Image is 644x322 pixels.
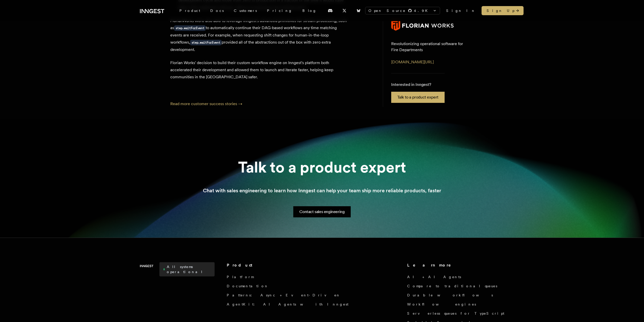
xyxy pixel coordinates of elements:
h4: Learn more [407,262,504,268]
span: 4.9 K [414,8,431,13]
a: Compare to traditional queues [407,283,497,289]
a: Platform [227,274,254,279]
h4: Product [227,262,348,268]
a: Contact sales engineering [293,206,350,217]
a: Blog [297,6,322,15]
p: FlorianWorks were also able to leverage Inngest's advanced primitives for stream processing, such... [170,17,347,53]
a: Discord [325,7,336,15]
code: step.waitForEvent [190,40,222,45]
span: Open Source [368,8,406,13]
a: Patterns: Async + Event-Driven [227,293,340,298]
div: Product [174,6,205,15]
a: Serverless queues for TypeScript [407,311,504,316]
a: Pricing [262,6,297,15]
a: Sign Up [482,6,524,15]
a: Read more customer success stories → [170,101,242,106]
h2: Talk to a product expert [238,160,406,175]
a: Talk to a product expert [391,92,445,103]
a: Bluesky [353,7,364,15]
a: Customers [229,6,262,15]
p: Revolutionizing operational software for Fire Departments [391,41,466,53]
a: Documentation [227,283,268,289]
a: All systems operational [159,262,215,276]
p: Chat with sales engineering to learn how Inngest can help your team ship more reliable products, ... [203,187,441,194]
code: step.waitForEvent [174,25,206,31]
a: AI + AI Agents [407,274,461,279]
p: Florian Works' decision to build their custom workflow engine on Inngest's platform both accelera... [170,59,347,81]
img: Florian Works's logo [391,21,454,31]
a: Sign In [446,8,475,13]
a: Docs [205,6,229,15]
a: X [339,7,350,15]
a: AgentKit: AI Agents with Inngest [227,302,348,307]
p: Interested in Inngest? [391,82,445,88]
a: Workflow engines [407,302,476,307]
a: Durable workflows [407,293,493,298]
a: [DOMAIN_NAME][URL] [391,60,434,64]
